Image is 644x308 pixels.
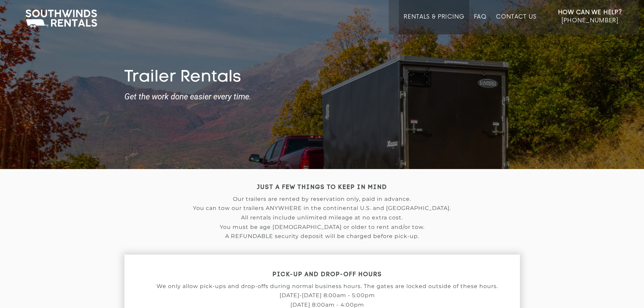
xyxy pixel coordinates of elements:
[562,17,618,24] span: [PHONE_NUMBER]
[124,233,520,239] p: A REFUNDABLE security deposit will be charged before pick-up.
[272,272,382,278] strong: PICK-UP AND DROP-OFF HOURS
[474,14,487,34] a: FAQ
[22,8,100,29] img: Southwinds Rentals Logo
[404,14,464,34] a: Rentals & Pricing
[124,92,520,101] strong: Get the work done easier every time.
[124,196,520,202] p: Our trailers are rented by reservation only, paid in advance.
[124,283,530,289] p: We only allow pick-ups and drop-offs during normal business hours. The gates are locked outside o...
[124,205,520,211] p: You can tow our trailers ANYWHERE in the continental U.S. and [GEOGRAPHIC_DATA].
[257,185,387,190] strong: JUST A FEW THINGS TO KEEP IN MIND
[496,14,536,34] a: Contact Us
[124,302,530,308] p: [DATE] 8:00am - 4:00pm
[124,292,530,299] p: [DATE]-[DATE] 8:00am - 5:00pm
[124,68,520,88] h1: Trailer Rentals
[124,215,520,221] p: All rentals include unlimited mileage at no extra cost.
[124,224,520,230] p: You must be age [DEMOGRAPHIC_DATA] or older to rent and/or tow.
[558,8,622,29] a: How Can We Help? [PHONE_NUMBER]
[558,9,622,16] strong: How Can We Help?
